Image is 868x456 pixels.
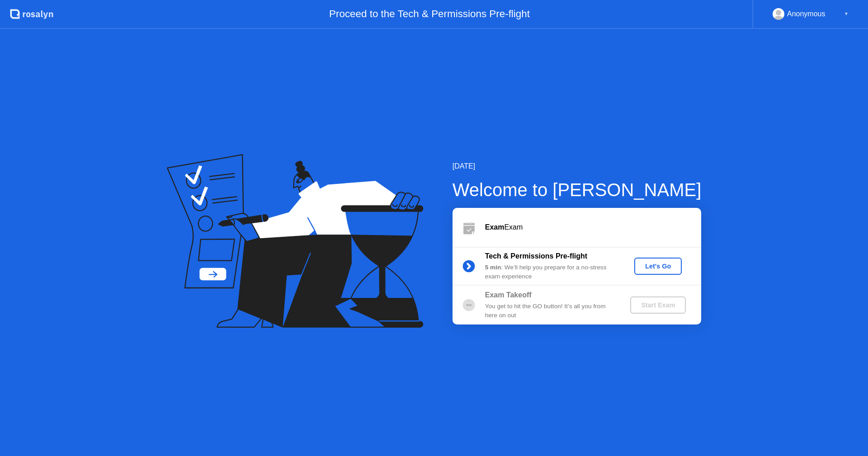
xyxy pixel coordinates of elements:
div: Let's Go [638,263,678,270]
b: Exam [485,223,505,231]
button: Let's Go [634,258,682,275]
div: Exam [485,222,701,233]
b: Tech & Permissions Pre-flight [485,252,587,260]
div: Welcome to [PERSON_NAME] [453,176,702,203]
b: Exam Takeoff [485,291,532,299]
div: You get to hit the GO button! It’s all you from here on out [485,302,615,320]
div: : We’ll help you prepare for a no-stress exam experience [485,263,615,282]
div: Start Exam [634,301,682,309]
div: [DATE] [453,161,702,172]
div: ▼ [844,8,849,20]
b: 5 min [485,264,501,271]
button: Start Exam [630,296,686,314]
div: Anonymous [787,8,826,20]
